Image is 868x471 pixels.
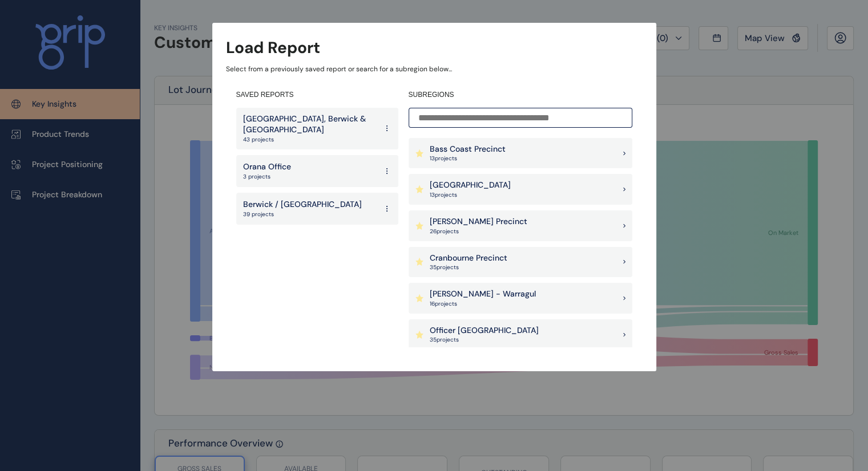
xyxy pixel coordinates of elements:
[430,216,527,228] p: [PERSON_NAME] Precinct
[243,173,291,181] p: 3 projects
[243,161,291,173] p: Orana Office
[430,289,536,300] p: [PERSON_NAME] - Warragul
[430,336,539,344] p: 35 project s
[243,199,362,210] p: Berwick / [GEOGRAPHIC_DATA]
[226,36,320,59] h3: Load Report
[243,210,362,218] p: 39 projects
[430,144,506,155] p: Bass Coast Precinct
[430,191,511,199] p: 13 project s
[430,300,536,308] p: 16 project s
[430,155,506,163] p: 13 project s
[430,263,507,271] p: 35 project s
[409,90,632,100] h4: SUBREGIONS
[226,64,643,74] p: Select from a previously saved report or search for a subregion below...
[243,136,377,144] p: 43 projects
[430,325,539,336] p: Officer [GEOGRAPHIC_DATA]
[430,228,527,235] p: 26 project s
[430,180,511,191] p: [GEOGRAPHIC_DATA]
[430,253,507,264] p: Cranbourne Precinct
[243,113,377,136] p: [GEOGRAPHIC_DATA], Berwick & [GEOGRAPHIC_DATA]
[236,90,398,100] h4: SAVED REPORTS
